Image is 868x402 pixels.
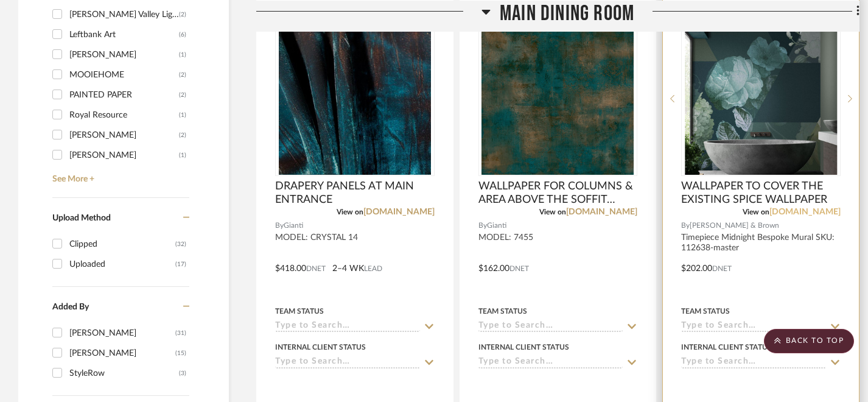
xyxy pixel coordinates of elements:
[275,220,284,231] span: By
[566,208,637,216] a: [DOMAIN_NAME]
[690,220,779,231] span: [PERSON_NAME] & Brown
[275,306,324,317] div: Team Status
[175,323,186,343] div: (31)
[279,23,431,175] img: DRAPERY PANELS AT MAIN ENTRANCE
[743,208,769,216] span: View on
[479,22,637,175] div: 0
[52,214,111,222] span: Upload Method
[179,85,186,105] div: (2)
[179,146,186,165] div: (1)
[69,255,175,274] div: Uploaded
[69,125,179,145] div: [PERSON_NAME]
[681,357,826,368] input: Type to Search…
[179,65,186,85] div: (2)
[175,344,186,363] div: (15)
[478,321,623,333] input: Type to Search…
[175,255,186,274] div: (17)
[69,364,179,383] div: StyleRow
[69,344,175,363] div: [PERSON_NAME]
[275,321,420,333] input: Type to Search…
[179,45,186,65] div: (1)
[69,5,179,24] div: [PERSON_NAME] Valley Lighting
[69,65,179,85] div: MOOIEHOME
[685,23,837,175] img: WALLPAPER TO COVER THE EXISTING SPICE WALLPAPER
[275,357,420,368] input: Type to Search…
[681,342,772,353] div: Internal Client Status
[69,234,175,254] div: Clipped
[69,85,179,105] div: PAINTED PAPER
[179,5,186,24] div: (2)
[478,220,487,231] span: By
[681,180,841,206] span: WALLPAPER TO COVER THE EXISTING SPICE WALLPAPER
[769,208,841,216] a: [DOMAIN_NAME]
[49,165,189,185] a: See More +
[69,323,175,343] div: [PERSON_NAME]
[69,146,179,165] div: [PERSON_NAME]
[478,357,623,368] input: Type to Search…
[764,329,854,353] scroll-to-top-button: BACK TO TOP
[69,105,179,125] div: Royal Resource
[284,220,303,231] span: Gianti
[682,22,840,175] div: 0
[487,220,506,231] span: Gianti
[363,208,435,216] a: [DOMAIN_NAME]
[275,342,366,353] div: Internal Client Status
[179,364,186,383] div: (3)
[179,105,186,125] div: (1)
[175,234,186,254] div: (32)
[276,22,434,175] div: 0
[478,342,569,353] div: Internal Client Status
[681,306,730,317] div: Team Status
[478,180,638,206] span: WALLPAPER FOR COLUMNS & AREA ABOVE THE SOFFIT OVER THE BAR
[337,208,363,216] span: View on
[539,208,566,216] span: View on
[481,23,634,175] img: WALLPAPER FOR COLUMNS & AREA ABOVE THE SOFFIT OVER THE BAR
[179,125,186,145] div: (2)
[681,321,826,333] input: Type to Search…
[52,303,89,311] span: Added By
[275,180,435,206] span: DRAPERY PANELS AT MAIN ENTRANCE
[478,306,527,317] div: Team Status
[179,25,186,44] div: (6)
[681,220,690,231] span: By
[69,45,179,65] div: [PERSON_NAME]
[69,25,179,44] div: Leftbank Art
